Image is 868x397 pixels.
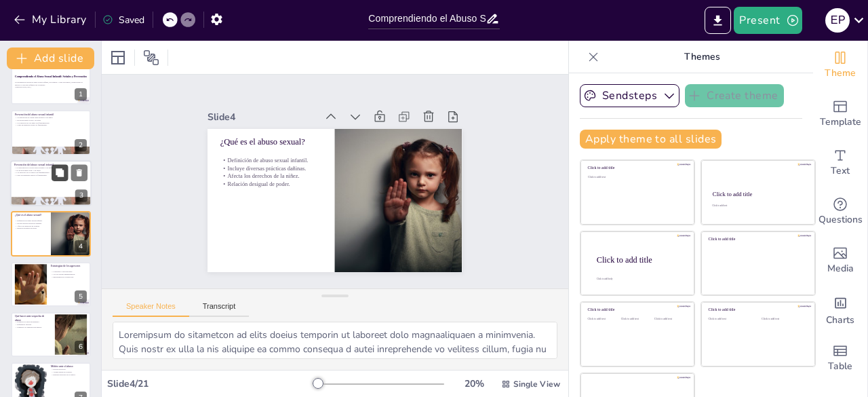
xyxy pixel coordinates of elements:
p: Importancia de la educación. [51,276,87,278]
p: Afecta los derechos de la niñez. [243,107,330,173]
button: Delete Slide [71,164,87,181]
input: Insert title [368,9,485,29]
button: Transcript [189,302,250,317]
div: Add a table [813,334,867,383]
div: 1 [11,60,91,105]
div: 2 [75,139,87,151]
div: Add images, graphics, shapes or video [813,236,867,285]
p: Themes [604,41,800,73]
p: Es un problema social y de salud. [15,119,87,121]
div: Get real-time input from your audience [813,187,867,236]
div: Click to add title [709,237,806,242]
p: Fomentar la comunicación abierta. [15,326,51,328]
div: E P [825,8,850,33]
p: Crear un ambiente seguro es fundamental. [14,174,87,176]
p: Los derechos de los niños son fundamentales. [15,121,87,124]
p: La presentación aborda el abuso sexual infantil, sus señales y cómo prevenirlo, promoviendo el de... [15,81,87,86]
p: Crear un ambiente seguro es fundamental. [15,124,87,126]
div: Click to add text [654,318,685,321]
p: Diferenciar caricias. [15,323,51,326]
p: Generated with [URL] [15,86,87,89]
button: Create theme [685,84,784,107]
button: Sendsteps [580,84,679,107]
textarea: Loremipsum do sitametcon ad elits doeius temporin ut laboreet dolo magnaaliquaen a minimvenia. Qu... [113,322,557,359]
p: Asumir pautas no sexistas. [51,371,87,374]
div: 5 [75,290,87,303]
div: 5 [11,262,91,307]
div: Change the overall theme [813,41,867,90]
div: 4 [75,240,87,252]
div: Layout [107,47,129,69]
span: Position [143,50,159,66]
div: 3 [75,189,87,202]
div: Click to add title [597,254,684,264]
span: Media [827,261,854,276]
span: Questions [818,212,863,227]
div: Slide 4 [267,49,361,123]
p: Conocidos o desconocidos. [51,270,87,273]
div: 1 [75,88,87,100]
p: Los derechos de los niños son fundamentales. [14,171,87,174]
div: Click to add text [712,204,802,207]
div: 4 [11,211,91,256]
div: Saved [102,14,144,26]
button: Speaker Notes [113,302,189,317]
p: Definición de abuso sexual infantil. [15,220,47,223]
div: Click to add text [588,176,685,179]
p: Qué hacer ante sospecha de abuso [15,314,51,322]
p: Respetar derechos de los niños. [51,373,87,376]
div: Add ready made slides [813,90,867,138]
span: Table [828,359,852,374]
p: La prevención es crucial para proteger a los niños. [14,166,87,169]
p: Evaluar prácticas. [51,368,87,371]
p: Incluye diversas prácticas dañinas. [248,100,335,167]
div: 6 [75,341,87,353]
button: Present [734,7,802,34]
div: Slide 4 / 21 [107,377,314,390]
span: Single View [513,379,560,390]
p: Mídete ante el abuso [51,365,87,369]
button: My Library [10,9,92,31]
div: Click to add body [597,277,682,280]
div: 20 % [458,377,490,390]
div: Add charts and graphs [813,285,867,334]
p: Relación desigual de poder. [15,227,47,230]
strong: Comprendiendo el Abuso Sexual Infantil: Señales y Prevención [15,75,87,78]
div: Click to add text [762,318,804,321]
div: Click to add title [588,307,685,312]
div: Add text boxes [813,138,867,187]
button: Export to PowerPoint [705,7,731,34]
div: Click to add title [709,307,806,312]
p: Incluye diversas prácticas dañinas. [15,223,47,225]
div: Click to add text [621,318,652,321]
div: Click to add text [588,318,618,321]
p: Relación desigual de poder. [239,113,325,180]
div: 3 [10,160,92,206]
div: 6 [11,312,91,357]
button: Duplicate Slide [52,164,68,181]
div: Click to add text [709,318,751,321]
p: Uso de tácticas manipuladoras. [51,273,87,276]
p: Afecta los derechos de la niñez. [15,225,47,227]
p: Es un problema social y de salud. [14,169,87,172]
div: Click to add title [713,191,803,197]
p: ¿Qué es el abuso sexual? [262,77,352,147]
button: Add slide [7,48,94,69]
button: E P [825,7,850,34]
span: Text [831,164,850,178]
div: Click to add title [588,166,685,170]
p: Estrategias de los agresores [51,264,87,268]
p: Prevención del abuso sexual infantil [15,113,87,117]
p: ¿Qué es el abuso sexual? [15,213,47,217]
span: Template [820,115,861,130]
span: Theme [825,66,856,81]
button: Apply theme to all slides [580,130,722,149]
div: 2 [11,110,91,155]
span: Charts [826,313,854,328]
p: Definición de abuso sexual infantil. [252,94,339,160]
p: Prevención del abuso sexual infantil [14,162,87,166]
p: Promover el autoconocimiento. [15,321,51,324]
p: La prevención es crucial para proteger a los niños. [15,116,87,119]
